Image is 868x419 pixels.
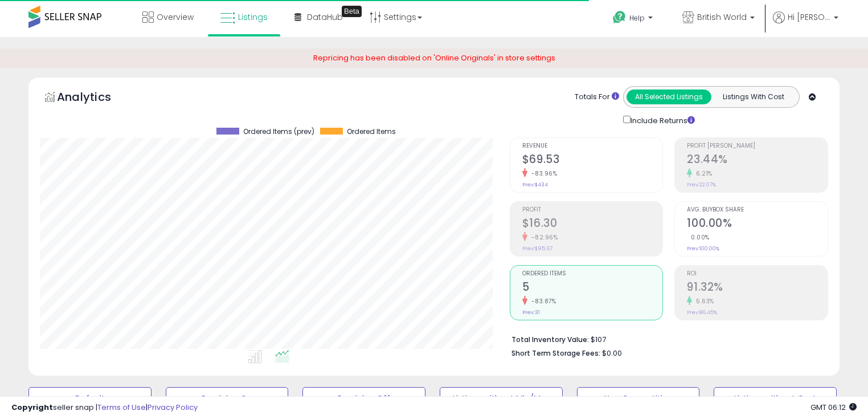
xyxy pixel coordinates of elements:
[527,233,558,242] small: -82.96%
[575,92,619,103] div: Totals For
[522,309,540,316] small: Prev: 31
[522,280,663,296] h2: 5
[522,207,663,213] span: Profit
[687,233,710,242] small: 0.00%
[166,387,289,410] button: Repricing On
[511,335,589,344] b: Total Inventory Value:
[527,297,556,306] small: -83.87%
[238,11,268,23] span: Listings
[687,207,828,213] span: Avg. Buybox Share
[577,387,700,410] button: Non Competitive
[148,402,198,413] a: Privacy Policy
[714,387,837,410] button: Listings without Cost
[11,402,198,413] div: seller snap | |
[511,348,600,358] b: Short Term Storage Fees:
[604,2,664,37] a: Help
[697,11,747,23] span: British World
[342,6,362,17] div: Tooltip anchor
[627,90,711,104] button: All Selected Listings
[810,402,857,413] span: 2025-10-6 06:12 GMT
[157,11,194,23] span: Overview
[687,309,717,316] small: Prev: 86.45%
[522,181,548,188] small: Prev: $434
[788,11,830,23] span: Hi [PERSON_NAME]
[687,217,828,232] h2: 100.00%
[687,153,828,168] h2: 23.44%
[692,297,714,306] small: 5.63%
[522,271,663,277] span: Ordered Items
[97,402,146,413] a: Terms of Use
[692,169,713,178] small: 6.21%
[522,143,663,149] span: Revenue
[28,387,152,410] button: Default
[511,332,820,345] li: $107
[687,280,828,296] h2: 91.32%
[615,113,709,127] div: Include Returns
[527,169,558,178] small: -83.96%
[711,90,796,104] button: Listings With Cost
[602,348,622,359] span: $0.00
[307,11,343,23] span: DataHub
[687,245,719,252] small: Prev: 100.00%
[302,387,425,410] button: Repricing Off
[773,11,838,37] a: Hi [PERSON_NAME]
[687,271,828,277] span: ROI
[687,143,828,149] span: Profit [PERSON_NAME]
[522,217,663,232] h2: $16.30
[347,128,396,136] span: Ordered Items
[522,245,552,252] small: Prev: $95.67
[440,387,563,410] button: Listings without Min/Max
[629,13,645,23] span: Help
[57,89,133,108] h5: Analytics
[313,52,555,63] span: Repricing has been disabled on 'Online Originals' in store settings
[243,128,314,136] span: Ordered Items (prev)
[687,181,716,188] small: Prev: 22.07%
[612,10,627,25] i: Get Help
[522,153,663,168] h2: $69.53
[11,402,53,413] strong: Copyright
